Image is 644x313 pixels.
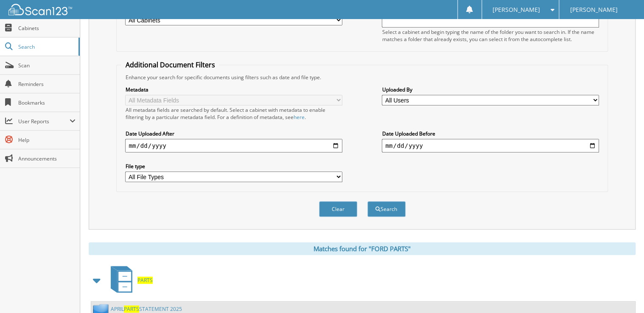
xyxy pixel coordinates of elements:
[124,305,139,313] span: PARTS
[570,7,617,12] span: [PERSON_NAME]
[125,163,342,170] label: File type
[18,80,76,88] span: Reminders
[319,201,357,217] button: Clear
[293,114,304,121] a: here
[121,74,603,81] div: Enhance your search for specific documents using filters such as date and file type.
[382,86,599,93] label: Uploaded By
[125,86,342,93] label: Metadata
[367,201,406,217] button: Search
[18,136,76,144] span: Help
[18,62,76,69] span: Scan
[8,4,72,15] img: scan123-logo-white.svg
[125,106,342,121] div: All metadata fields are searched by default. Select a cabinet with metadata to enable filtering b...
[111,305,182,313] a: APRILPARTSSTATEMENT 2025
[382,139,599,152] input: end
[493,7,540,12] span: [PERSON_NAME]
[18,99,76,106] span: Bookmarks
[125,139,342,152] input: start
[18,43,74,50] span: Search
[89,242,636,255] div: Matches found for "FORD PARTS"
[382,28,599,43] div: Select a cabinet and begin typing the name of the folder you want to search in. If the name match...
[137,277,153,284] span: PARTS
[18,25,76,32] span: Cabinets
[18,155,76,162] span: Announcements
[602,272,644,313] iframe: Chat Widget
[382,130,599,137] label: Date Uploaded Before
[106,263,153,297] a: PARTS
[18,118,70,125] span: User Reports
[121,60,219,69] legend: Additional Document Filters
[125,130,342,137] label: Date Uploaded After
